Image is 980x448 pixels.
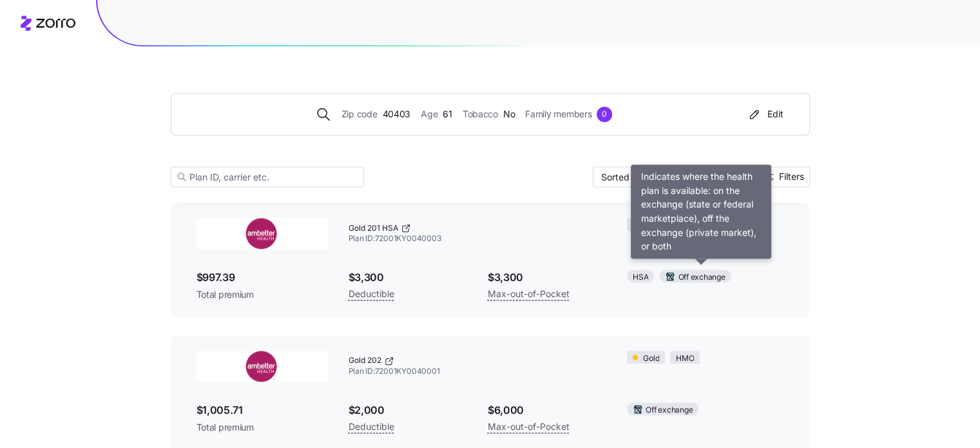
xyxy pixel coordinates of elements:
input: Plan ID, carrier etc. [171,166,364,187]
div: Edit [747,108,783,121]
span: HSA [633,271,648,284]
span: Gold [643,220,659,232]
span: HMO [676,220,694,232]
span: Filters [779,172,804,181]
span: $2,000 [349,402,467,418]
span: Total premium [197,421,328,434]
span: $3,300 [488,269,606,286]
span: Age [421,107,437,121]
input: Sort by [593,166,754,187]
span: Gold 202 [349,355,381,366]
span: No [503,107,515,121]
span: $997.39 [197,269,328,286]
span: Family members [525,107,591,121]
span: Max-out-of-Pocket [488,419,570,434]
span: $3,300 [349,269,467,286]
span: 61 [443,107,452,121]
button: Edit [742,104,789,124]
span: $6,000 [488,402,606,418]
span: Total premium [197,288,328,301]
span: Tobacco [463,107,498,121]
span: $1,005.71 [197,402,328,418]
span: Plan ID: 72001KY0040003 [349,233,607,244]
span: Off exchange [646,404,693,416]
img: Ambetter [197,218,328,249]
span: Gold 201 HSA [349,223,398,234]
img: Ambetter [197,351,328,382]
span: Max-out-of-Pocket [488,286,570,302]
span: HMO [676,353,694,365]
span: Gold [643,353,659,365]
span: Deductible [349,419,394,434]
span: 40403 [382,107,410,121]
div: 0 [597,106,612,122]
span: Plan ID: 72001KY0040001 [349,366,607,377]
span: Zip code [341,107,378,121]
span: Off exchange [678,271,725,284]
button: Filters [759,166,810,187]
span: Deductible [349,286,394,302]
